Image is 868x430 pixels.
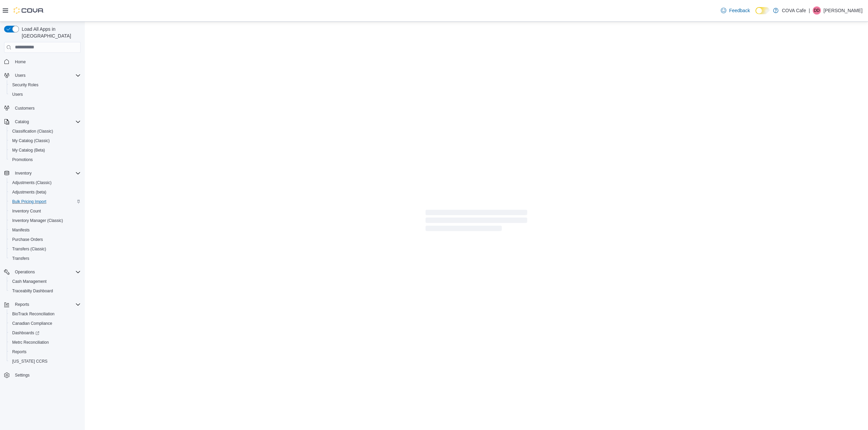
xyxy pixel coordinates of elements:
span: Operations [12,268,81,276]
a: Home [12,58,28,66]
a: Canadian Compliance [9,319,55,327]
span: Users [15,73,25,78]
span: Users [12,71,81,80]
span: Dashboards [12,330,39,336]
button: Transfers [7,254,83,263]
span: Classification (Classic) [12,129,53,134]
a: Reports [9,348,29,356]
nav: Complex example [4,54,81,398]
span: Adjustments (Classic) [9,179,81,187]
span: Operations [15,269,35,275]
a: Traceabilty Dashboard [9,287,56,295]
span: BioTrack Reconciliation [9,310,81,318]
button: Inventory [1,168,83,178]
span: Canadian Compliance [9,319,81,327]
a: My Catalog (Beta) [9,146,48,154]
span: Adjustments (Classic) [12,180,52,185]
span: Washington CCRS [9,357,81,365]
span: Reports [12,349,26,355]
span: Load All Apps in [GEOGRAPHIC_DATA] [19,26,81,39]
span: Catalog [15,119,29,125]
button: Reports [12,300,32,309]
span: Inventory Manager (Classic) [9,217,81,225]
a: Manifests [9,226,32,234]
span: Settings [12,371,81,379]
a: Classification (Classic) [9,127,56,135]
a: Cash Management [9,277,49,286]
button: BioTrack Reconciliation [7,309,83,319]
span: DD [814,6,820,15]
span: Transfers (Classic) [12,246,46,252]
a: Purchase Orders [9,235,46,244]
span: Metrc Reconciliation [9,338,81,346]
span: [US_STATE] CCRS [12,359,47,364]
span: Transfers (Classic) [9,245,81,253]
button: Promotions [7,155,83,164]
button: Users [7,90,83,99]
div: Darcy Dupuis [813,6,821,15]
span: Inventory [15,171,32,176]
span: Reports [15,302,29,307]
span: Canadian Compliance [12,321,52,326]
span: Cash Management [12,279,46,284]
span: Traceabilty Dashboard [12,288,53,294]
a: Adjustments (Classic) [9,179,54,187]
button: Users [1,71,83,80]
span: Users [9,90,81,98]
span: Classification (Classic) [9,127,81,135]
button: Canadian Compliance [7,319,83,328]
span: Dark Mode [755,14,756,15]
a: Feedback [718,4,752,17]
span: Manifests [9,226,81,234]
button: Cash Management [7,277,83,286]
button: Catalog [12,118,32,126]
span: Reports [9,348,81,356]
button: Metrc Reconciliation [7,338,83,347]
a: My Catalog (Classic) [9,137,53,145]
span: Inventory Count [12,208,41,214]
span: Purchase Orders [9,235,81,244]
span: Loading [426,211,527,233]
p: COVA Cafe [782,6,806,15]
a: Inventory Count [9,207,44,215]
span: Catalog [12,118,81,126]
span: Home [15,59,26,65]
button: [US_STATE] CCRS [7,357,83,366]
span: Metrc Reconciliation [12,340,49,345]
p: [PERSON_NAME] [824,6,863,15]
button: Classification (Classic) [7,127,83,136]
img: Cova [14,7,44,14]
button: Adjustments (beta) [7,187,83,197]
span: Adjustments (beta) [9,188,81,196]
button: My Catalog (Classic) [7,136,83,145]
span: Home [12,58,81,66]
button: Bulk Pricing Import [7,197,83,206]
a: Bulk Pricing Import [9,198,49,206]
button: Transfers (Classic) [7,244,83,254]
span: Traceabilty Dashboard [9,287,81,295]
a: Security Roles [9,81,41,89]
a: Customers [12,104,37,112]
span: Purchase Orders [12,237,43,242]
a: Settings [12,371,32,379]
span: My Catalog (Beta) [12,148,45,153]
button: Inventory Count [7,206,83,216]
span: My Catalog (Beta) [9,146,81,154]
button: Settings [1,370,83,380]
button: Home [1,57,83,67]
a: Promotions [9,156,36,164]
span: Reports [12,300,81,309]
span: Inventory [12,169,81,177]
span: Promotions [12,157,33,162]
span: Security Roles [9,81,81,89]
span: Feedback [729,7,750,14]
span: BioTrack Reconciliation [12,311,55,317]
a: Dashboards [7,328,83,338]
button: Users [12,71,28,80]
span: Adjustments (beta) [12,189,46,195]
a: Users [9,90,25,98]
span: Bulk Pricing Import [12,199,46,204]
button: Operations [1,267,83,277]
button: Manifests [7,225,83,235]
button: Inventory [12,169,34,177]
